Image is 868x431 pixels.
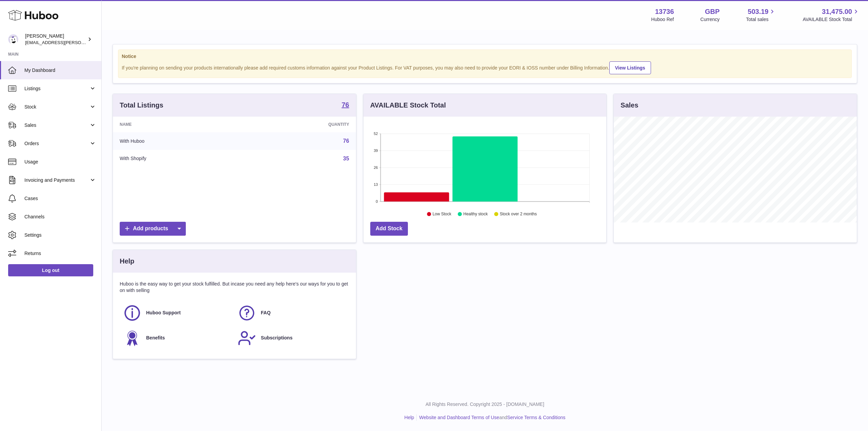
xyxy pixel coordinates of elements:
span: [EMAIL_ADDRESS][PERSON_NAME][DOMAIN_NAME] [25,40,136,45]
a: 35 [343,156,349,161]
span: Total sales [746,16,776,23]
span: Channels [24,214,96,220]
text: 52 [374,132,378,136]
text: 26 [374,165,378,170]
div: If you're planning on sending your products internationally please add required customs informati... [122,60,848,74]
p: All Rights Reserved. Copyright 2025 - [DOMAIN_NAME] [107,401,863,408]
div: Huboo Ref [651,16,674,23]
span: FAQ [261,310,271,316]
span: Sales [24,122,89,129]
a: FAQ [238,304,346,322]
img: horia@orea.uk [8,34,18,44]
text: 13 [374,182,378,187]
a: Add products [120,222,186,236]
a: Help [405,415,414,420]
a: Service Terms & Conditions [507,415,566,420]
span: Stock [24,104,89,110]
span: Benefits [146,335,165,341]
div: [PERSON_NAME] [25,33,86,46]
strong: Notice [122,53,848,60]
a: Log out [8,264,93,276]
th: Quantity [244,117,356,132]
th: Name [113,117,244,132]
span: Listings [24,85,89,92]
span: Settings [24,232,96,238]
a: 76 [341,101,349,110]
div: Currency [701,16,720,23]
span: Invoicing and Payments [24,177,89,183]
h3: AVAILABLE Stock Total [370,101,446,110]
span: 503.19 [748,7,768,16]
text: 0 [376,199,378,203]
span: Returns [24,250,96,257]
a: Add Stock [370,222,408,236]
text: 39 [374,149,378,153]
a: Subscriptions [238,329,346,347]
h3: Help [120,257,134,266]
strong: GBP [705,7,719,16]
span: Orders [24,140,89,147]
span: AVAILABLE Stock Total [803,16,860,23]
span: Usage [24,159,96,165]
a: 76 [343,138,349,144]
td: With Shopify [113,150,244,168]
span: Cases [24,195,96,202]
p: Huboo is the easy way to get your stock fulfilled. But incase you need any help here's our ways f... [120,281,349,294]
text: Healthy stock [463,212,488,217]
td: With Huboo [113,132,244,150]
h3: Sales [620,101,638,110]
strong: 13736 [655,7,674,16]
a: Website and Dashboard Terms of Use [419,415,499,420]
li: and [417,414,565,421]
strong: 76 [341,101,349,108]
text: Low Stock [433,212,452,217]
span: Subscriptions [261,335,292,341]
a: Huboo Support [123,304,231,322]
a: View Listings [609,61,651,74]
a: Benefits [123,329,231,347]
span: Huboo Support [146,310,181,316]
span: My Dashboard [24,67,96,74]
text: Stock over 2 months [500,212,537,217]
a: 503.19 Total sales [746,7,776,23]
h3: Total Listings [120,101,163,110]
span: 31,475.00 [822,7,852,16]
a: 31,475.00 AVAILABLE Stock Total [803,7,860,23]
